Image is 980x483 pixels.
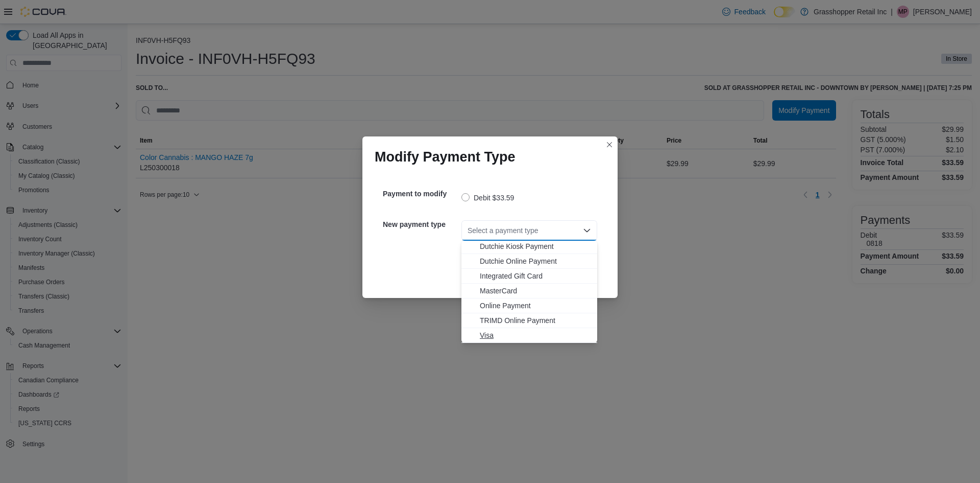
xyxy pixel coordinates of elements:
[480,271,591,281] span: Integrated Gift Card
[480,241,591,251] span: Dutchie Kiosk Payment
[461,328,597,343] button: Visa
[461,298,597,313] button: Online Payment
[480,315,591,326] span: TRIMD Online Payment
[461,254,597,269] button: Dutchie Online Payment
[461,269,597,284] button: Integrated Gift Card
[461,313,597,328] button: TRIMD Online Payment
[583,226,591,235] button: Close list of options
[383,183,459,204] h5: Payment to modify
[461,239,597,254] button: Dutchie Kiosk Payment
[461,284,597,298] button: MasterCard
[383,214,459,235] h5: New payment type
[603,139,616,151] button: Closes this modal window
[461,192,514,204] label: Debit $33.59
[480,301,591,311] span: Online Payment
[480,286,591,296] span: MasterCard
[480,256,591,266] span: Dutchie Online Payment
[375,149,516,165] h1: Modify Payment Type
[480,330,591,340] span: Visa
[461,180,597,343] div: Choose from the following options
[468,224,469,237] input: Accessible screen reader label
